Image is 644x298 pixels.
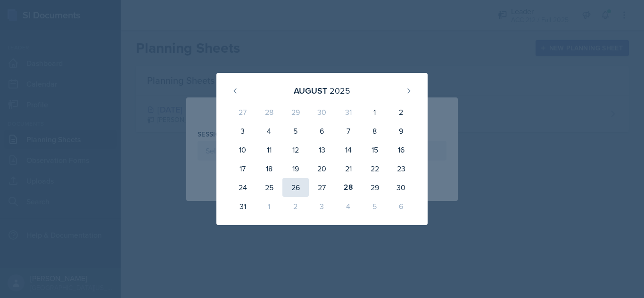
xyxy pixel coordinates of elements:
div: 31 [230,197,256,216]
div: 10 [230,140,256,159]
div: August [294,84,327,97]
div: 28 [335,178,362,197]
div: 8 [362,121,388,140]
div: 12 [282,140,309,159]
div: 14 [335,140,362,159]
div: 13 [309,140,335,159]
div: 2 [282,197,309,216]
div: 11 [256,140,282,159]
div: 23 [388,159,414,178]
div: 27 [309,178,335,197]
div: 20 [309,159,335,178]
div: 26 [282,178,309,197]
div: 3 [230,121,256,140]
div: 7 [335,121,362,140]
div: 3 [309,197,335,216]
div: 27 [230,103,256,121]
div: 2025 [330,84,350,97]
div: 5 [282,121,309,140]
div: 19 [282,159,309,178]
div: 21 [335,159,362,178]
div: 29 [282,103,309,121]
div: 1 [362,103,388,121]
div: 30 [309,103,335,121]
div: 18 [256,159,282,178]
div: 31 [335,103,362,121]
div: 4 [256,121,282,140]
div: 15 [362,140,388,159]
div: 25 [256,178,282,197]
div: 24 [230,178,256,197]
div: 28 [256,103,282,121]
div: 6 [309,121,335,140]
div: 6 [388,197,414,216]
div: 17 [230,159,256,178]
div: 16 [388,140,414,159]
div: 30 [388,178,414,197]
div: 1 [256,197,282,216]
div: 4 [335,197,362,216]
div: 2 [388,103,414,121]
div: 9 [388,121,414,140]
div: 29 [362,178,388,197]
div: 5 [362,197,388,216]
div: 22 [362,159,388,178]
